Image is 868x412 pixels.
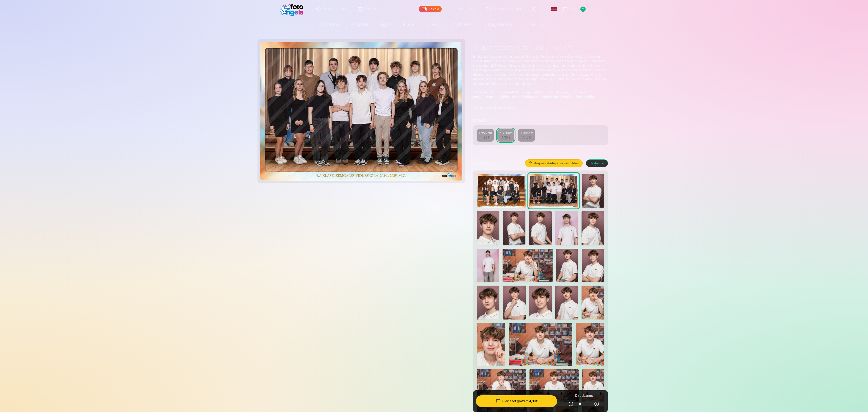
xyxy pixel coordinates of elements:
em: UZMANĪBU ! [473,90,491,94]
img: /fa1 [280,2,306,16]
h5: Izmērs [473,117,608,123]
a: Atslēgu piekariņi [480,18,518,31]
h5: Fotogrāfijas [473,160,522,166]
a: Foto kalendāri [444,18,480,31]
div: 30x45cm [520,131,533,135]
button: Sakļaut [586,160,608,167]
div: 21x30cm [499,131,513,135]
span: 2 [580,7,586,12]
a: 30x45cm7,40 € [518,129,535,142]
a: Magnēti [373,18,398,31]
div: 15x22cm [479,131,492,135]
a: Krūzes [398,18,420,31]
div: gab. [584,398,590,409]
div: 7,40 € [522,135,531,140]
div: 4,30 € [481,135,489,140]
a: Suvenīri [420,18,444,31]
a: 15x22cm4,30 € [477,129,494,142]
a: 21x30cm4,30 € [497,129,514,142]
a: Foto izdrukas [311,18,346,31]
a: Visi produkti [518,18,557,31]
button: Augšupielādējiet savas bildes [525,160,582,167]
div: 4,30 € [501,135,510,140]
button: Pievienot grozam:4,30 € [476,395,557,407]
a: Galerija [419,6,442,12]
span: Grozs [569,6,579,12]
h4: Personalizēšana [473,104,608,112]
strong: Grupas fotoattēls tiek apstrādāts. Jūs varat pievienot to savam pasūtījumam. Kad bilde tiks apstr... [473,90,599,99]
a: Komplekti [346,18,373,31]
h5: Daudzums [575,393,593,398]
h1: Grupas fotoattēlu izdrukas 21x30 cm [473,43,608,52]
p: Iemūžiniet īpašus mirkļus ar ģimeni, klasi vai kolēģiem uz profesionālas kvalitātes Fuji Film Cry... [473,54,608,86]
